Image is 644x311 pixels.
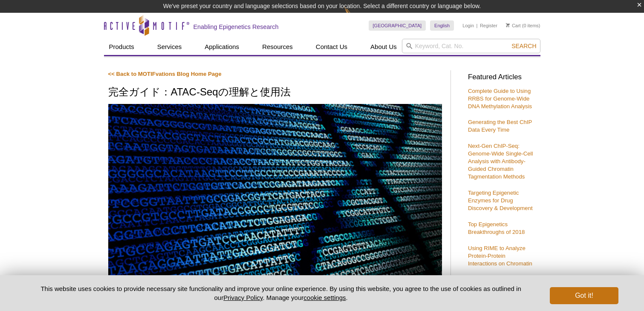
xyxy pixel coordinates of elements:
a: Resources [257,39,298,55]
span: Search [511,43,536,49]
button: Search [509,42,539,50]
a: Privacy Policy [223,294,263,301]
a: Generating the Best ChIP Data Every Time [468,119,532,133]
a: Services [152,39,187,55]
a: Targeting Epigenetic Enzymes for Drug Discovery & Development [468,190,533,211]
h1: 完全ガイド：ATAC-Seqの理解と使用法 [108,86,442,99]
a: Login [462,23,474,29]
li: (0 items) [506,20,540,31]
a: Products [104,39,139,55]
a: Next-Gen ChIP-Seq: Genome-Wide Single-Cell Analysis with Antibody-Guided Chromatin Tagmentation M... [468,143,533,180]
img: Change Here [344,6,367,26]
a: Contact Us [311,39,352,55]
p: This website uses cookies to provide necessary site functionality and improve your online experie... [26,284,536,302]
a: Cart [506,23,521,29]
a: Using RIME to Analyze Protein-Protein Interactions on Chromatin [468,245,532,267]
button: Got it! [550,287,618,304]
a: Complete Guide to Using RRBS for Genome-Wide DNA Methylation Analysis [468,88,532,109]
h2: Enabling Epigenetics Research [193,23,279,31]
a: Top Epigenetics Breakthroughs of 2018 [468,221,525,235]
li: | [477,20,478,31]
h3: Featured Articles [468,74,536,81]
img: ATAC-Seq [108,104,442,289]
a: [GEOGRAPHIC_DATA] [369,20,426,31]
a: English [430,20,454,31]
a: Applications [199,39,244,55]
button: cookie settings [303,294,346,301]
a: About Us [365,39,402,55]
a: Register [480,23,497,29]
input: Keyword, Cat. No. [402,39,540,53]
img: Your Cart [506,23,510,27]
a: << Back to MOTIFvations Blog Home Page [108,71,222,77]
